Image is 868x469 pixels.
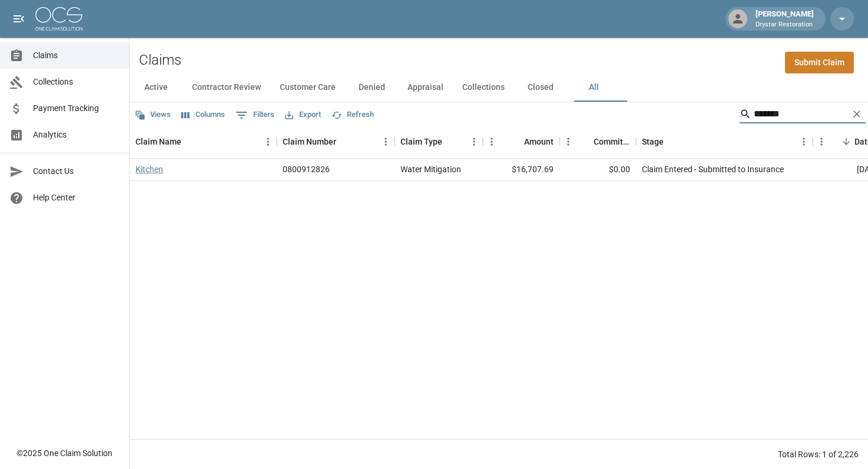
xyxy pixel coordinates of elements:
[33,49,120,62] span: Claims
[130,73,868,102] div: dynamic tabs
[398,73,453,102] button: Appraisal
[377,133,395,150] button: Menu
[636,125,813,158] div: Stage
[395,125,483,158] div: Claim Type
[400,163,461,175] div: Water Mitigation
[795,133,813,150] button: Menu
[524,125,554,158] div: Amount
[483,133,501,150] button: Menu
[183,73,270,102] button: Contractor Review
[135,163,163,175] a: Kitchen
[345,73,398,102] button: Denied
[848,105,866,123] button: Clear
[400,125,442,158] div: Claim Type
[559,159,636,181] div: $0.00
[178,106,228,124] button: Select columns
[838,133,854,150] button: Sort
[514,73,567,102] button: Closed
[740,105,866,126] div: Search
[508,133,524,150] button: Sort
[813,133,830,150] button: Menu
[442,133,459,150] button: Sort
[329,106,377,124] button: Refresh
[283,163,330,175] div: 0800912826
[33,102,120,115] span: Payment Tracking
[277,125,395,158] div: Claim Number
[135,125,181,158] div: Claim Name
[756,20,814,30] p: Drystar Restoration
[336,133,353,150] button: Sort
[577,133,594,150] button: Sort
[465,133,483,150] button: Menu
[559,133,577,150] button: Menu
[132,106,174,124] button: Views
[567,73,620,102] button: All
[642,163,784,175] div: Claim Entered - Submitted to Insurance
[130,73,183,102] button: Active
[785,52,854,73] a: Submit Claim
[35,7,82,31] img: ocs-logo-white-transparent.png
[282,106,324,124] button: Export
[139,52,181,69] h2: Claims
[483,125,559,158] div: Amount
[33,165,120,177] span: Contact Us
[778,448,859,460] div: Total Rows: 1 of 2,226
[33,76,120,88] span: Collections
[483,159,559,181] div: $16,707.69
[453,73,514,102] button: Collections
[642,125,664,158] div: Stage
[594,125,630,158] div: Committed Amount
[559,125,636,158] div: Committed Amount
[16,447,112,459] div: © 2025 One Claim Solution
[233,106,277,125] button: Show filters
[33,129,120,141] span: Analytics
[664,133,680,150] button: Sort
[283,125,336,158] div: Claim Number
[270,73,345,102] button: Customer Care
[751,8,819,29] div: [PERSON_NAME]
[7,7,31,31] button: open drawer
[259,133,277,150] button: Menu
[33,192,120,204] span: Help Center
[181,133,198,150] button: Sort
[130,125,277,158] div: Claim Name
